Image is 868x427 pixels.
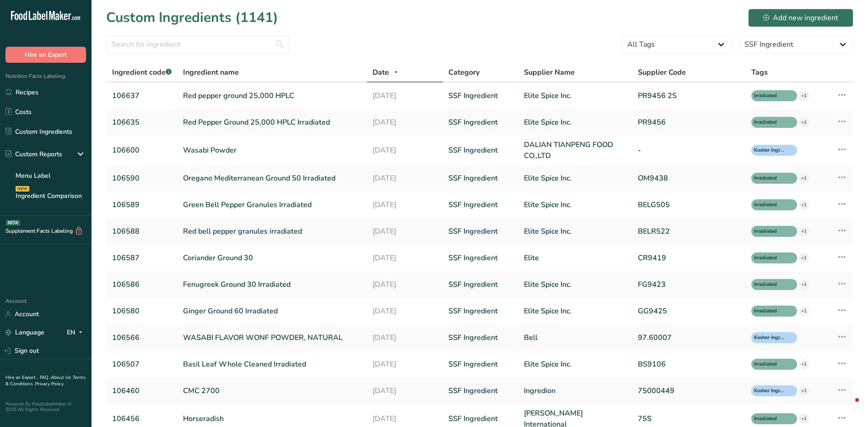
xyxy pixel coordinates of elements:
[638,199,740,210] a: BELG505
[183,90,361,101] a: Red pepper ground 25,000 HPLC
[524,90,626,101] a: Elite Spice Inc.
[638,252,740,263] a: CR9419
[183,117,361,128] a: Red Pepper Ground 25,000 HPLC Irradiated
[524,199,626,210] a: Elite Spice Inc.
[112,359,172,370] a: 106507
[106,7,278,28] h1: Custom Ingredients (1141)
[763,12,838,23] div: Add new ingredient
[799,359,809,369] div: +1
[372,117,437,128] a: [DATE]
[448,226,513,237] a: SSF Ingredient
[5,374,86,387] a: Terms & Conditions .
[754,281,786,289] span: Irradiated
[524,306,626,317] a: Elite Spice Inc.
[112,385,172,396] a: 106460
[754,361,786,368] span: Irradiated
[112,226,172,237] a: 106588
[524,117,626,128] a: Elite Spice Inc.
[754,387,786,395] span: Kosher Ingredient
[112,117,172,128] a: 106635
[754,307,786,315] span: Irradiated
[524,359,626,370] a: Elite Spice Inc.
[799,306,809,316] div: +1
[51,374,73,381] a: About Us .
[448,173,513,184] a: SSF Ingredient
[5,149,62,159] div: Custom Reports
[40,374,51,381] a: FAQ .
[5,374,38,381] a: Hire an Expert .
[183,385,361,396] a: CMC 2700
[748,9,853,27] button: Add new ingredient
[754,92,786,100] span: Irradiated
[16,186,29,192] div: NEW
[35,381,64,387] a: Privacy Policy
[638,67,686,78] span: Supplier Code
[112,173,172,184] a: 106590
[799,226,809,236] div: +1
[837,396,859,418] iframe: Intercom live chat
[372,145,437,156] a: [DATE]
[106,35,289,54] input: Search for ingredient
[372,226,437,237] a: [DATE]
[67,327,86,338] div: EN
[6,220,20,225] div: BETA
[448,67,480,78] span: Category
[448,90,513,101] a: SSF Ingredient
[638,145,740,156] a: -
[112,67,172,77] span: Ingredient code
[638,385,740,396] a: 75000449
[638,90,740,101] a: PR9456 2S
[524,173,626,184] a: Elite Spice Inc.
[799,253,809,263] div: +1
[754,415,786,423] span: Irradiated
[448,306,513,317] a: SSF Ingredient
[112,199,172,210] a: 106589
[638,226,740,237] a: BELR522
[638,279,740,290] a: FG9423
[524,226,626,237] a: Elite Spice Inc.
[638,332,740,343] a: 97.60007
[448,413,513,424] a: SSF Ingredient
[524,252,626,263] a: Elite
[799,279,809,290] div: +1
[448,145,513,156] a: SSF Ingredient
[372,199,437,210] a: [DATE]
[112,279,172,290] a: 106586
[183,145,361,156] a: Wasabi Powder
[638,173,740,184] a: OM9438
[183,306,361,317] a: Ginger Ground 60 Irradiated
[754,254,786,262] span: Irradiated
[754,119,786,126] span: Irradiated
[183,359,361,370] a: Basil Leaf Whole Cleaned Irradiated
[754,334,786,342] span: Kosher Ingredient
[372,252,437,263] a: [DATE]
[799,117,809,127] div: +1
[183,279,361,290] a: Fenugreek Ground 30 Irradiated
[754,228,786,235] span: Irradiated
[799,173,809,183] div: +1
[372,67,389,78] span: Date
[524,139,626,161] a: DALIAN TIANPENG FOOD CO.,LTD
[372,306,437,317] a: [DATE]
[112,332,172,343] a: 106566
[524,332,626,343] a: Bell
[754,147,786,154] span: Kosher Ingredient
[372,173,437,184] a: [DATE]
[112,90,172,101] a: 106637
[448,252,513,263] a: SSF Ingredient
[524,67,575,78] span: Supplier Name
[448,385,513,396] a: SSF Ingredient
[112,252,172,263] a: 106587
[372,332,437,343] a: [DATE]
[638,306,740,317] a: GG9425
[183,226,361,237] a: Red bell pepper granules irradiated
[448,359,513,370] a: SSF Ingredient
[183,332,361,343] a: WASABI FLAVOR WONF POWDER, NATURAL
[112,413,172,424] a: 106456
[372,359,437,370] a: [DATE]
[183,173,361,184] a: Oregano Mediterranean Ground 50 Irradiated
[372,90,437,101] a: [DATE]
[183,67,239,78] span: Ingredient name
[638,117,740,128] a: PR9456
[5,47,86,63] button: Hire an Expert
